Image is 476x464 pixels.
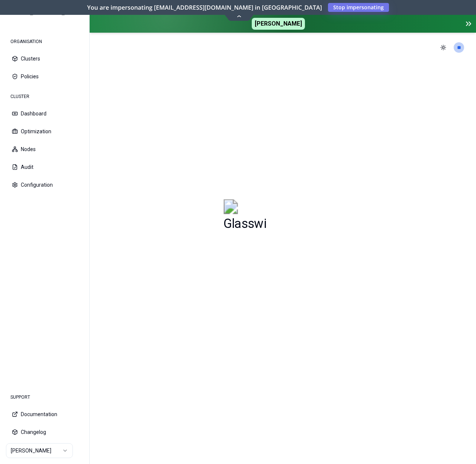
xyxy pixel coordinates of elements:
button: Changelog [6,424,83,440]
span: [PERSON_NAME] [252,18,305,30]
button: Dashboard [6,105,83,122]
button: Nodes [6,141,83,157]
button: Optimization [6,123,83,140]
button: Policies [6,68,83,85]
div: CLUSTER [6,89,83,104]
div: ORGANISATION [6,34,83,49]
button: Clusters [6,50,83,67]
button: Configuration [6,177,83,193]
button: Audit [6,159,83,175]
button: Documentation [6,406,83,422]
div: SUPPORT [6,390,83,405]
